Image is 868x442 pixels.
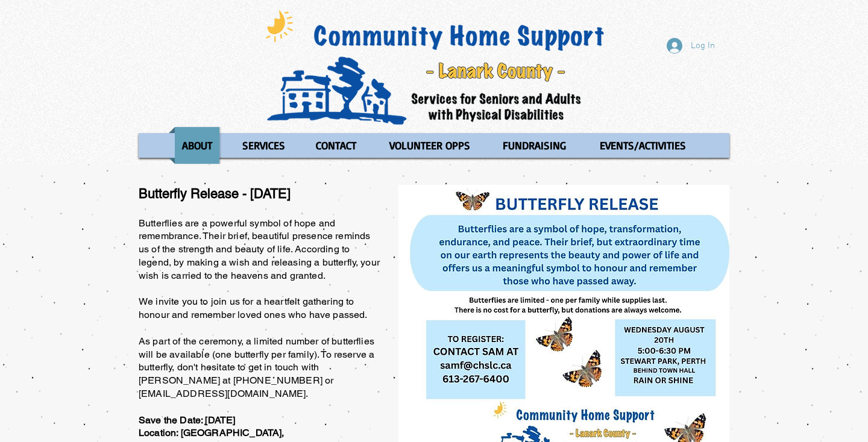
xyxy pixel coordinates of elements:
a: ABOUT [169,127,225,164]
p: FUNDRAISING [497,127,571,164]
p: ABOUT [177,127,218,164]
p: SERVICES [237,127,291,164]
a: VOLUNTEER OPPS [374,127,486,164]
nav: Site [139,127,729,164]
button: Log In [658,34,723,57]
p: VOLUNTEER OPPS [384,127,476,164]
a: CONTACT [302,127,371,164]
a: EVENTS/ACTIVITIES [583,127,703,164]
a: SERVICES [228,127,299,164]
span: Butterfly Release - [DATE] [139,186,291,201]
p: CONTACT [310,127,362,164]
p: EVENTS/ACTIVITIES [594,127,691,164]
a: FUNDRAISING [489,127,580,164]
span: Log In [687,40,719,52]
